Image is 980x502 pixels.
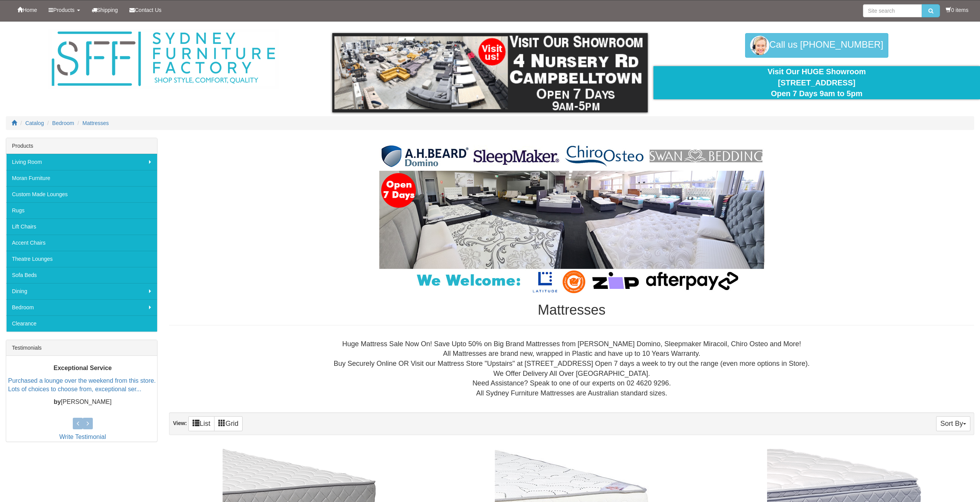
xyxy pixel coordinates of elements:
a: Contact Us [124,0,167,20]
div: Products [6,138,157,154]
a: Living Room [6,154,157,170]
a: Sofa Beds [6,267,157,283]
img: showroom.gif [332,33,647,112]
div: Visit Our HUGE Showroom [STREET_ADDRESS] Open 7 Days 9am to 5pm [659,66,974,99]
a: Shipping [86,0,124,20]
button: Sort By [936,416,970,431]
a: Custom Made Lounges [6,186,157,202]
img: Sydney Furniture Factory [48,29,279,89]
a: Grid [214,416,243,431]
p: [PERSON_NAME] [8,398,157,407]
b: by [54,399,61,405]
a: Home [12,0,43,20]
a: Bedroom [6,299,157,315]
a: Mattresses [82,120,109,126]
div: Testimonials [6,340,157,356]
a: Products [43,0,85,20]
div: Huge Mattress Sale Now On! Save Upto 50% on Big Brand Mattresses from [PERSON_NAME] Domino, Sleep... [175,339,968,399]
li: 0 items [946,6,968,14]
a: Rugs [6,202,157,218]
span: Shipping [97,7,118,13]
img: Mattresses [379,142,764,295]
strong: View: [173,420,187,426]
a: Dining [6,283,157,299]
a: Purchased a lounge over the weekend from this store. Lots of choices to choose from, exceptional ... [8,377,156,393]
a: Bedroom [52,120,74,126]
b: Exceptional Service [54,365,112,371]
h1: Mattresses [169,302,974,318]
a: Moran Furniture [6,170,157,186]
span: Contact Us [135,7,161,13]
a: Lift Chairs [6,218,157,235]
a: Theatre Lounges [6,251,157,267]
input: Site search [863,4,922,17]
a: Clearance [6,315,157,332]
a: List [188,416,214,431]
a: Catalog [25,120,44,126]
a: Write Testimonial [59,434,106,440]
a: Accent Chairs [6,235,157,251]
span: Home [23,7,37,13]
span: Products [53,7,74,13]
